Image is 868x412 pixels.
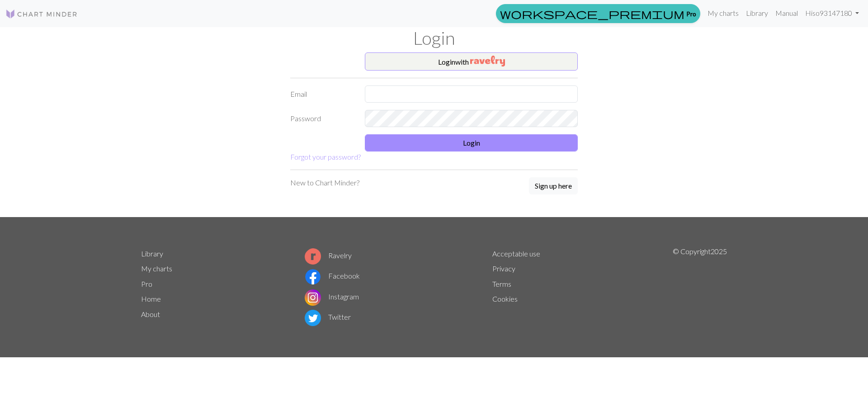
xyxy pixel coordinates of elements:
img: Twitter logo [305,310,321,326]
img: Ravelry logo [305,248,321,265]
a: Home [141,294,161,303]
a: My charts [704,4,742,22]
a: Manual [772,4,802,22]
label: Email [285,85,359,103]
a: Twitter [305,313,351,321]
button: Loginwith [365,52,578,71]
a: Forgot your password? [290,152,361,161]
p: © Copyright 2025 [673,246,727,328]
a: Facebook [305,271,360,280]
a: Library [742,4,772,22]
a: Pro [496,4,700,23]
a: Privacy [492,264,515,273]
h1: Login [136,27,732,49]
img: Instagram logo [305,289,321,306]
a: Cookies [492,294,518,303]
p: New to Chart Minder? [290,177,359,188]
label: Password [285,110,359,127]
button: Sign up here [529,177,578,194]
a: My charts [141,264,172,273]
img: Facebook logo [305,269,321,285]
a: Pro [141,279,152,288]
a: Acceptable use [492,249,540,258]
button: Login [365,134,578,152]
a: Ravelry [305,251,352,260]
span: workspace_premium [500,7,684,20]
a: Instagram [305,292,359,301]
a: Library [141,249,163,258]
a: About [141,310,160,318]
img: Ravelry [470,56,505,66]
a: Sign up here [529,177,578,195]
a: Hiso93147180 [802,4,863,22]
a: Terms [492,279,511,288]
img: Logo [5,9,78,19]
